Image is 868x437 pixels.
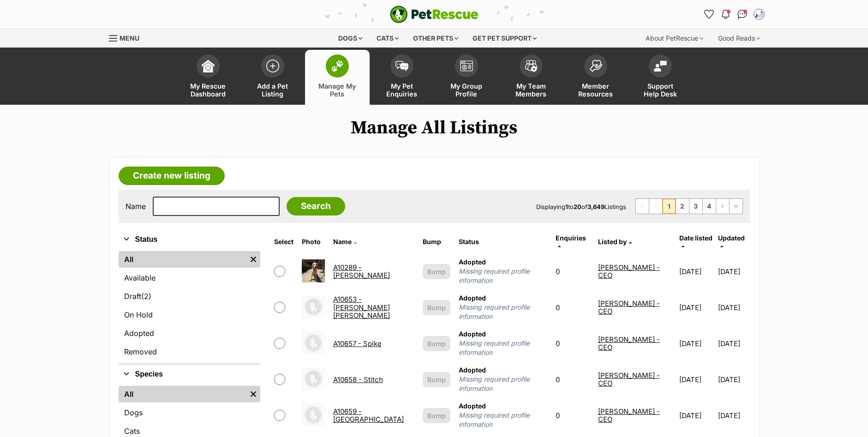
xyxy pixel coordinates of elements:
[427,267,446,276] span: Bump
[598,263,660,280] a: [PERSON_NAME] - CEO
[459,294,486,302] span: Adopted
[390,6,479,23] img: logo-e224e6f780fb5917bec1dbf3a21bbac754714ae5b6737aabdf751b685950b380.svg
[370,50,434,105] a: My Pet Enquiries
[552,362,593,397] td: 0
[333,238,352,245] span: Name
[702,7,717,22] a: Favourites
[628,50,693,105] a: Support Help Desk
[395,61,408,71] img: pet-enquiries-icon-7e3ad2cf08bfb03b45e93fb7055b45f3efa6380592205ae92323e6603595dc1f.svg
[676,362,717,397] td: [DATE]
[302,403,325,426] img: A10659 - Bronx
[333,339,382,348] a: A10657 - Spike
[718,362,748,397] td: [DATE]
[370,29,405,48] div: Cats
[563,50,628,105] a: Member Resources
[466,29,543,48] div: Get pet support
[119,288,260,305] a: Draft
[636,199,649,214] span: First page
[459,366,486,374] span: Adopted
[270,231,297,253] th: Select
[676,254,717,289] td: [DATE]
[266,60,279,72] img: add-pet-listing-icon-0afa8454b4691262ce3f59096e99ab1cd57d4a30225e0717b998d2c9b9846f56.svg
[718,254,748,289] td: [DATE]
[331,60,344,72] img: manage-my-pets-icon-02211641906a0b7f246fdf0571729dbe1e7629f14944591b6c1af311fb30b64b.svg
[252,82,293,98] span: Add a Pet Listing
[552,254,593,289] td: 0
[119,306,260,323] a: On Hold
[737,10,747,19] img: chat-41dd97257d64d25036548639549fe6c8038ab92f7586957e7f3b1b290dea8141.svg
[246,386,260,402] a: Remove filter
[455,231,551,253] th: Status
[119,269,260,286] a: Available
[459,303,547,321] span: Missing required profile information
[381,82,423,98] span: My Pet Enquiries
[246,251,260,268] a: Remove filter
[459,267,547,285] span: Missing required profile information
[718,234,745,249] a: Updated
[676,290,717,325] td: [DATE]
[556,234,586,249] a: Enquiries
[333,407,404,424] a: A10659 - [GEOGRAPHIC_DATA]
[126,202,146,210] label: Name
[119,386,246,402] a: All
[712,29,766,48] div: Good Reads
[552,398,593,433] td: 0
[587,203,605,210] strong: 3,649
[460,60,473,72] img: group-profile-icon-3fa3cf56718a62981997c0bc7e787c4b2cf8bcc04b72c1350f741eb67cf2f40e.svg
[676,398,717,433] td: [DATE]
[332,29,369,48] div: Dogs
[419,231,454,253] th: Bump
[187,82,229,98] span: My Rescue Dashboard
[390,6,479,23] a: PetRescue
[305,50,370,105] a: Manage My Pets
[499,50,563,105] a: My Team Members
[676,326,717,361] td: [DATE]
[176,50,240,105] a: My Rescue Dashboard
[240,50,305,105] a: Add a Pet Listing
[459,375,547,393] span: Missing required profile information
[574,203,581,210] strong: 20
[333,295,390,320] a: A10653 - [PERSON_NAME] [PERSON_NAME]
[575,82,617,98] span: Member Resources
[120,34,139,42] span: Menu
[718,7,733,22] button: Notifications
[302,295,325,318] img: A10653 - Jo Jo
[702,7,766,22] ul: Account quick links
[679,234,712,242] span: Date listed
[639,29,710,48] div: About PetRescue
[287,197,345,216] input: Search
[552,290,593,325] td: 0
[565,203,568,210] strong: 1
[302,367,325,390] img: A10658 - Stitch
[119,167,225,185] a: Create new listing
[459,330,486,338] span: Adopted
[598,238,632,245] a: Listed by
[703,199,716,214] a: Page 4
[718,234,745,242] span: Updated
[459,411,547,429] span: Missing required profile information
[302,259,325,282] img: A10289 - Bailey
[640,82,681,98] span: Support Help Desk
[459,258,486,266] span: Adopted
[333,263,390,280] a: A10289 - [PERSON_NAME]
[119,404,260,421] a: Dogs
[407,29,465,48] div: Other pets
[663,199,676,214] span: Page 1
[141,291,151,302] span: (2)
[423,372,450,387] button: Bump
[598,335,660,352] a: [PERSON_NAME] - CEO
[427,411,446,420] span: Bump
[119,251,246,268] a: All
[333,238,357,245] a: Name
[423,264,450,279] button: Bump
[446,82,487,98] span: My Group Profile
[459,339,547,357] span: Missing required profile information
[317,82,358,98] span: Manage My Pets
[427,303,446,312] span: Bump
[635,198,743,214] nav: Pagination
[718,326,748,361] td: [DATE]
[119,368,260,380] button: Species
[525,60,538,72] img: team-members-icon-5396bd8760b3fe7c0b43da4ab00e1e3bb1a5d9ba89233759b79545d2d3fc5d0d.svg
[434,50,499,105] a: My Group Profile
[427,339,446,348] span: Bump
